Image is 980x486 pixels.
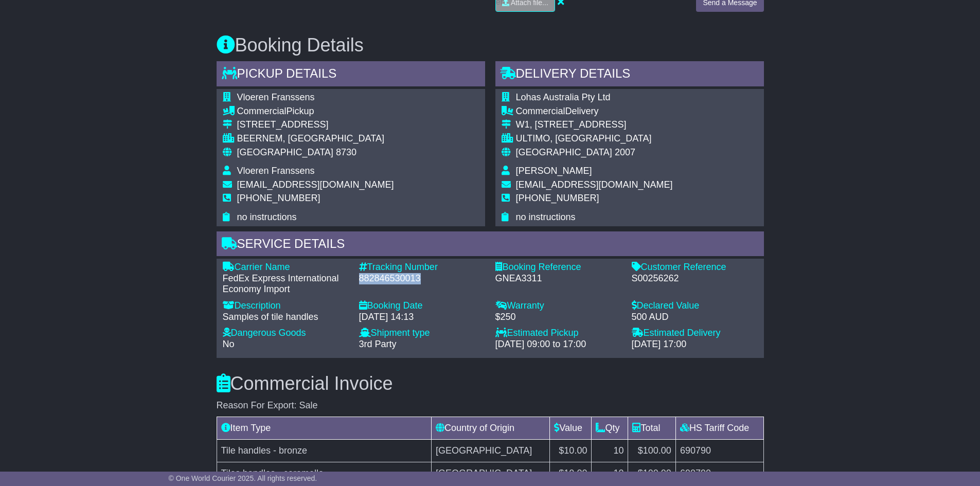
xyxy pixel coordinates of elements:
span: 2007 [615,147,635,157]
div: Dangerous Goods [223,328,349,339]
td: 690790 [675,439,763,462]
div: S00256262 [632,273,758,284]
span: © One World Courier 2025. All rights reserved. [169,474,317,482]
td: $100.00 [628,439,675,462]
h3: Commercial Invoice [217,373,764,394]
div: BEERNEM, [GEOGRAPHIC_DATA] [237,133,394,145]
div: 500 AUD [632,312,758,323]
td: Value [550,417,592,439]
div: [DATE] 17:00 [632,339,758,350]
div: Estimated Pickup [495,328,621,339]
div: Description [223,300,349,312]
span: Commercial [237,106,287,116]
div: GNEA3311 [495,273,621,284]
span: Commercial [516,106,565,116]
td: [GEOGRAPHIC_DATA] [431,439,549,462]
td: 690790 [675,462,763,484]
td: [GEOGRAPHIC_DATA] [431,462,549,484]
div: Booking Reference [495,262,621,273]
td: $100.00 [628,462,675,484]
div: Delivery Details [495,61,764,89]
div: [DATE] 14:13 [359,312,485,323]
td: $10.00 [550,462,592,484]
div: Declared Value [632,300,758,312]
div: Pickup [237,106,394,117]
span: [PHONE_NUMBER] [516,193,599,203]
span: Lohas Australia Pty Ltd [516,92,611,102]
span: [PERSON_NAME] [516,166,592,176]
span: 8730 [336,147,357,157]
div: [DATE] 09:00 to 17:00 [495,339,621,350]
span: Vloeren Franssens [237,92,315,102]
div: Pickup Details [217,61,485,89]
span: [EMAIL_ADDRESS][DOMAIN_NAME] [516,179,673,190]
td: Tiles handles - caramella [217,462,431,484]
div: $250 [495,312,621,323]
td: 10 [592,439,628,462]
h3: Booking Details [217,35,764,56]
span: [GEOGRAPHIC_DATA] [516,147,612,157]
div: Delivery [516,106,673,117]
td: Total [628,417,675,439]
div: Carrier Name [223,262,349,273]
span: 3rd Party [359,339,397,349]
div: Estimated Delivery [632,328,758,339]
div: FedEx Express International Economy Import [223,273,349,295]
span: no instructions [516,212,576,222]
td: $10.00 [550,439,592,462]
div: [STREET_ADDRESS] [237,119,394,131]
span: no instructions [237,212,297,222]
div: Reason For Export: Sale [217,400,764,411]
div: Tracking Number [359,262,485,273]
div: Booking Date [359,300,485,312]
span: No [223,339,235,349]
td: Item Type [217,417,431,439]
div: W1, [STREET_ADDRESS] [516,119,673,131]
div: Samples of tile handles [223,312,349,323]
span: [GEOGRAPHIC_DATA] [237,147,333,157]
div: 882846530013 [359,273,485,284]
span: Vloeren Franssens [237,166,315,176]
td: HS Tariff Code [675,417,763,439]
div: Shipment type [359,328,485,339]
td: Tile handles - bronze [217,439,431,462]
div: ULTIMO, [GEOGRAPHIC_DATA] [516,133,673,145]
span: [EMAIL_ADDRESS][DOMAIN_NAME] [237,179,394,190]
td: Country of Origin [431,417,549,439]
div: Customer Reference [632,262,758,273]
span: [PHONE_NUMBER] [237,193,320,203]
td: 10 [592,462,628,484]
td: Qty [592,417,628,439]
div: Service Details [217,231,764,259]
div: Warranty [495,300,621,312]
